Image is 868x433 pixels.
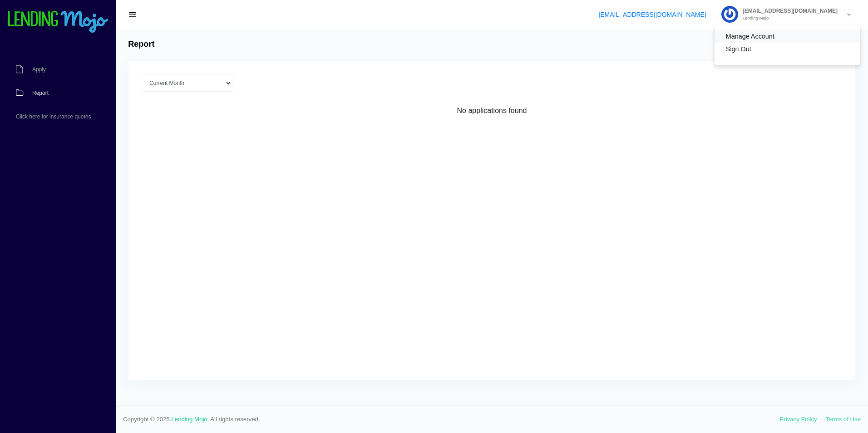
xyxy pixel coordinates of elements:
span: Apply [32,67,46,72]
span: Report [32,90,49,96]
div: No applications found [142,105,842,116]
a: Terms of Use [825,416,861,423]
img: logo-small.png [7,11,109,34]
h4: Report [128,39,154,49]
a: Privacy Policy [780,416,817,423]
div: Profile image [EMAIL_ADDRESS][DOMAIN_NAME] Lending Mojo [714,26,861,65]
a: Lending Mojo [172,416,207,423]
a: Manage Account [715,30,860,43]
small: Lending Mojo [738,16,838,20]
span: Copyright © 2025. . All rights reserved. [123,415,780,424]
span: [EMAIL_ADDRESS][DOMAIN_NAME] [738,8,838,14]
span: Click here for insurance quotes [16,114,91,119]
a: Sign Out [715,43,860,55]
img: Profile image [721,6,738,23]
a: [EMAIL_ADDRESS][DOMAIN_NAME] [598,11,706,18]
